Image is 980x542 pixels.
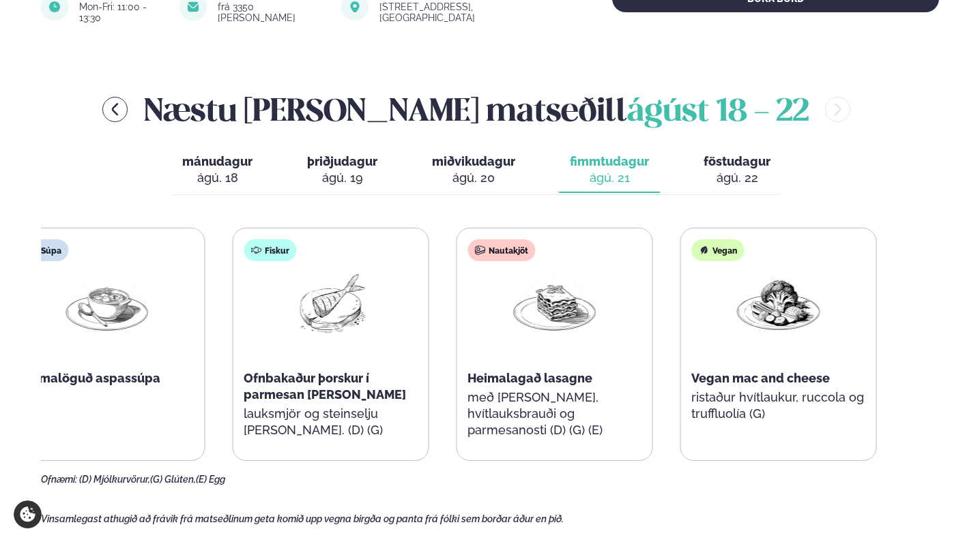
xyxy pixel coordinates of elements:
span: föstudagur [704,154,770,168]
span: (G) Glúten, [150,474,196,485]
span: Ofnæmi: [41,474,77,485]
button: föstudagur ágú. 22 [693,148,781,193]
span: (E) Egg [196,474,225,485]
button: mánudagur ágú. 18 [171,148,263,193]
p: (D) [20,389,193,406]
a: link [379,10,557,26]
div: Fiskur [244,239,296,261]
div: ágú. 19 [307,170,377,186]
img: Soup.png [63,272,150,335]
h2: Næstu [PERSON_NAME] matseðill [144,87,809,132]
span: miðvikudagur [432,154,515,168]
div: Vegan [691,239,744,261]
img: beef.svg [474,245,485,256]
div: ágú. 22 [704,170,770,186]
div: [STREET_ADDRESS], [GEOGRAPHIC_DATA] [379,1,557,23]
p: lauksmjör og steinselju [PERSON_NAME]. (D) (G) [244,406,417,438]
img: Vegan.png [734,272,822,335]
span: (D) Mjólkurvörur, [79,474,150,485]
img: Lasagna.png [510,272,598,335]
button: miðvikudagur ágú. 20 [421,148,526,193]
img: Vegan.svg [698,245,709,256]
p: með [PERSON_NAME], hvítlauksbrauði og parmesanosti (D) (G) (E) [467,389,641,438]
button: menu-btn-right [825,97,850,122]
span: Ofnbakaður þorskur í parmesan [PERSON_NAME] [244,371,406,402]
span: mánudagur [182,154,253,168]
a: Cookie settings [14,500,42,528]
div: ágú. 18 [182,170,253,186]
span: fimmtudagur [570,154,649,168]
div: Súpa [20,239,68,261]
p: ristaður hvítlaukur, ruccola og truffluolía (G) [691,389,865,422]
button: fimmtudagur ágú. 21 [559,148,660,193]
span: ágúst 18 - 22 [627,97,809,127]
div: Nautakjöt [467,239,535,261]
div: ágú. 20 [432,170,515,186]
span: Heimalagað lasagne [467,371,592,385]
div: Mon-Fri: 11:00 - 13:30 [79,1,163,23]
span: Vinsamlegast athugið að frávik frá matseðlinum geta komið upp vegna birgða og panta frá fólki sem... [41,513,564,524]
img: fish.svg [250,245,261,256]
button: þriðjudagur ágú. 19 [296,148,388,193]
img: Fish.png [287,272,374,335]
button: menu-btn-left [102,97,128,122]
span: Rjómalöguð aspassúpa [20,371,160,385]
span: Vegan mac and cheese [691,371,830,385]
span: þriðjudagur [307,154,377,168]
div: frá 3350 [PERSON_NAME] [218,1,325,23]
div: ágú. 21 [570,170,649,186]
